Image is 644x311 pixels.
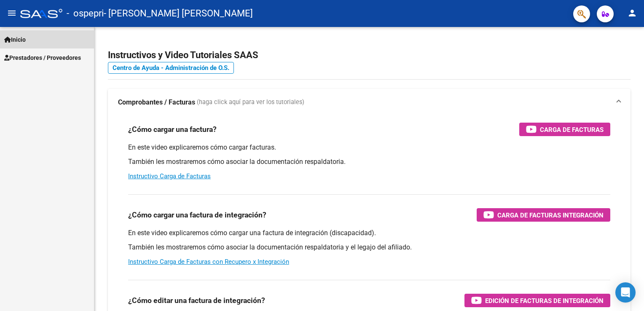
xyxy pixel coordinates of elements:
h3: ¿Cómo cargar una factura de integración? [128,209,266,221]
button: Edición de Facturas de integración [464,294,610,307]
h2: Instructivos y Video Tutoriales SAAS [108,47,631,63]
span: (haga click aquí para ver los tutoriales) [197,98,304,107]
mat-expansion-panel-header: Comprobantes / Facturas (haga click aquí para ver los tutoriales) [108,89,631,116]
button: Carga de Facturas [519,123,610,136]
h3: ¿Cómo cargar una factura? [128,123,217,135]
a: Instructivo Carga de Facturas [128,172,211,180]
span: Carga de Facturas Integración [497,210,604,220]
p: También les mostraremos cómo asociar la documentación respaldatoria. [128,157,610,166]
button: Carga de Facturas Integración [477,208,610,222]
span: Prestadores / Proveedores [4,53,81,62]
h3: ¿Cómo editar una factura de integración? [128,295,265,306]
mat-icon: person [627,8,637,18]
p: También les mostraremos cómo asociar la documentación respaldatoria y el legajo del afiliado. [128,243,610,252]
span: Carga de Facturas [540,124,604,135]
a: Instructivo Carga de Facturas con Recupero x Integración [128,258,289,265]
span: Edición de Facturas de integración [485,295,604,306]
span: - [PERSON_NAME] [PERSON_NAME] [104,4,253,23]
p: En este video explicaremos cómo cargar facturas. [128,143,610,152]
mat-icon: menu [7,8,17,18]
a: Centro de Ayuda - Administración de O.S. [108,62,234,74]
p: En este video explicaremos cómo cargar una factura de integración (discapacidad). [128,228,610,238]
strong: Comprobantes / Facturas [118,98,195,107]
span: - ospepri [67,4,104,23]
div: Open Intercom Messenger [615,282,636,303]
span: Inicio [4,35,26,44]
